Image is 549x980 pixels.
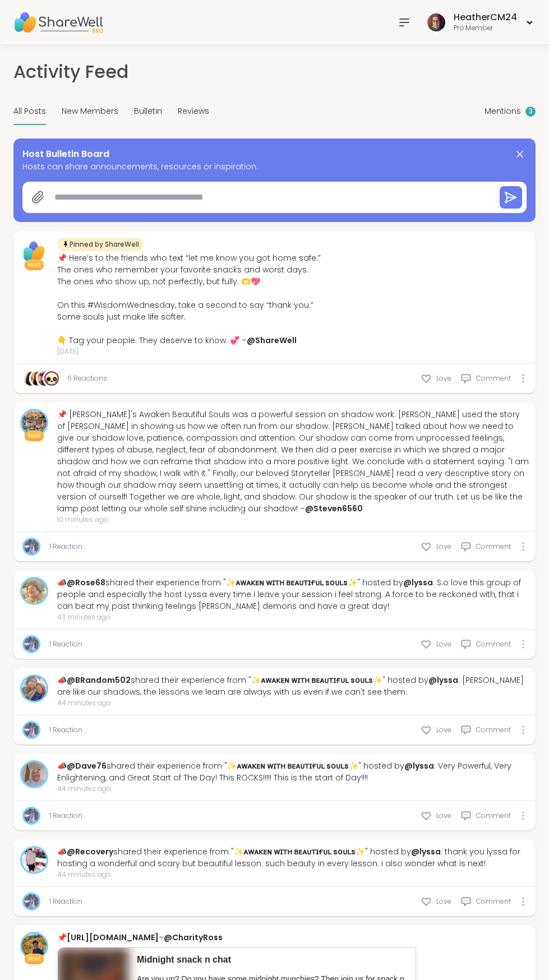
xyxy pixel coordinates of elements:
[178,105,209,117] span: Reviews
[226,577,357,588] a: ✨ᴀᴡᴀᴋᴇɴ ᴡɪᴛʜ ʙᴇᴀᴜᴛɪғᴜʟ sᴏᴜʟs✨
[57,784,529,794] span: 44 minutes ago
[13,58,128,85] h1: Activity Feed
[454,11,517,24] div: HeatherCM24
[57,252,321,346] div: 📌 Here’s to the friends who text “let me know you got home safe.” The ones who remember your favo...
[31,371,45,386] img: Charlie_Lovewitch
[38,371,52,386] img: Britters
[57,932,416,944] div: 📌 –
[44,371,59,386] img: witchyluv
[57,846,529,870] div: 📣 shared their experience from " " hosted by : thank you lyssa for hosting a wonderful and scary ...
[20,577,48,605] a: Rose68
[57,612,529,622] span: 43 minutes ago
[49,811,82,821] a: 1 Reaction
[454,24,517,33] div: Pro Member
[57,238,144,251] div: Pinned by ShareWell
[234,846,365,857] a: ✨ᴀᴡᴀᴋᴇɴ ᴡɪᴛʜ ʙᴇᴀᴜᴛɪғᴜʟ sᴏᴜʟs✨
[62,105,118,117] span: New Members
[67,932,159,943] a: [URL][DOMAIN_NAME]
[404,760,434,771] a: @lyssa
[57,674,529,698] div: 📣 shared their experience from " " hosted by : [PERSON_NAME] are like our shadows, the lessons we...
[24,808,39,823] img: lyssa
[436,373,451,383] span: Love
[20,674,48,702] a: BRandom502
[436,542,451,552] span: Love
[28,955,41,963] span: Host
[49,542,82,552] a: 1 Reaction
[22,933,47,958] img: CharityRoss
[476,896,511,907] span: Comment
[476,542,511,552] span: Comment
[20,238,48,266] img: ShareWell
[476,811,511,821] span: Comment
[20,409,48,437] a: Steven6560
[49,896,82,907] a: 1 Reaction
[57,346,321,357] span: [DATE]
[227,760,358,771] a: ✨ᴀᴡᴀᴋᴇɴ ᴡɪᴛʜ ʙᴇᴀᴜᴛɪғᴜʟ sᴏᴜʟs✨
[247,335,297,346] a: @ShareWell
[22,676,47,701] img: BRandom502
[22,161,527,173] span: Hosts can share announcements, resources or inspiration.
[428,674,458,686] a: @lyssa
[22,762,47,787] img: Dave76
[485,105,521,117] span: Mentions
[251,674,382,686] a: ✨ᴀᴡᴀᴋᴇɴ ᴡɪᴛʜ ʙᴇᴀᴜᴛɪғᴜʟ sᴏᴜʟs✨
[67,760,107,771] a: @Dave76
[20,760,48,788] a: Dave76
[305,503,363,514] a: @Steven6560
[57,577,529,612] div: 📣 shared their experience from " " hosted by : S.o love this group of people and especially the h...
[476,725,511,735] span: Comment
[57,515,529,525] span: 10 minutes ago
[13,3,103,42] img: ShareWell Nav Logo
[436,811,451,821] span: Love
[24,723,39,737] img: lyssa
[436,725,451,735] span: Love
[411,846,441,857] a: @lyssa
[427,13,445,31] img: HeatherCM24
[137,954,407,966] p: Midnight snack n chat
[20,932,48,960] a: CharityRoss
[67,577,105,588] a: @Rose68
[49,725,82,735] a: 1 Reaction
[24,371,39,386] img: cececheng
[49,639,82,649] a: 1 Reaction
[24,539,39,554] img: lyssa
[22,579,47,603] img: Rose68
[57,409,529,515] div: 📌 [PERSON_NAME]'s Awaken Beautiful Souls was a powerful session on shadow work. [PERSON_NAME] use...
[529,107,533,116] span: 3
[57,698,529,708] span: 44 minutes ago
[57,870,529,880] span: 44 minutes ago
[24,894,39,909] img: lyssa
[164,932,223,943] a: @CharityRoss
[22,147,109,161] span: Host Bulletin Board
[67,674,131,686] a: @BRandom502
[476,373,511,383] span: Comment
[476,639,511,649] span: Comment
[28,261,41,269] span: Host
[24,637,39,651] img: lyssa
[57,760,529,784] div: 📣 shared their experience from " " hosted by : Very Powerful, Very Enlightening, and Great Start ...
[436,639,451,649] span: Love
[22,410,47,435] img: Steven6560
[436,896,451,907] span: Love
[134,105,162,117] span: Bulletin
[20,846,48,874] a: Recovery
[28,432,41,440] span: Host
[67,846,113,857] a: @Recovery
[67,373,107,383] a: 6 Reactions
[403,577,433,588] a: @lyssa
[13,105,46,117] span: All Posts
[22,848,47,872] img: Recovery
